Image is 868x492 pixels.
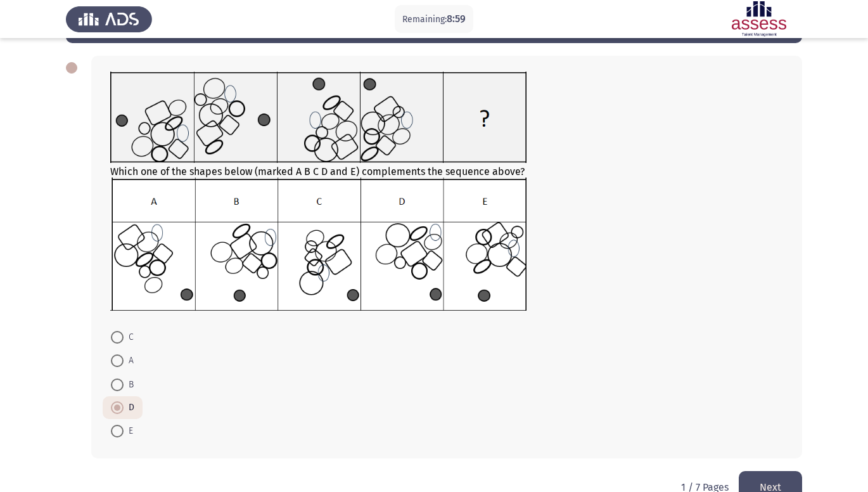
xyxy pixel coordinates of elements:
[716,1,802,37] img: Assessment logo of Assessment En (Focus & 16PD)
[402,11,466,27] p: Remaining:
[110,178,527,311] img: UkFYYV8wODlfQi5wbmcxNjkxMzI5OTYyMTg5.png
[66,1,152,37] img: Assess Talent Management logo
[447,13,466,25] span: 8:59
[124,424,133,439] span: E
[124,377,134,392] span: B
[110,72,783,313] div: Which one of the shapes below (marked A B C D and E) complements the sequence above?
[124,400,134,415] span: D
[124,330,134,345] span: C
[124,353,134,368] span: A
[110,72,527,163] img: UkFYYV8wODlfQS5wbmcxNjkxMzI5OTUzNjYz.png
